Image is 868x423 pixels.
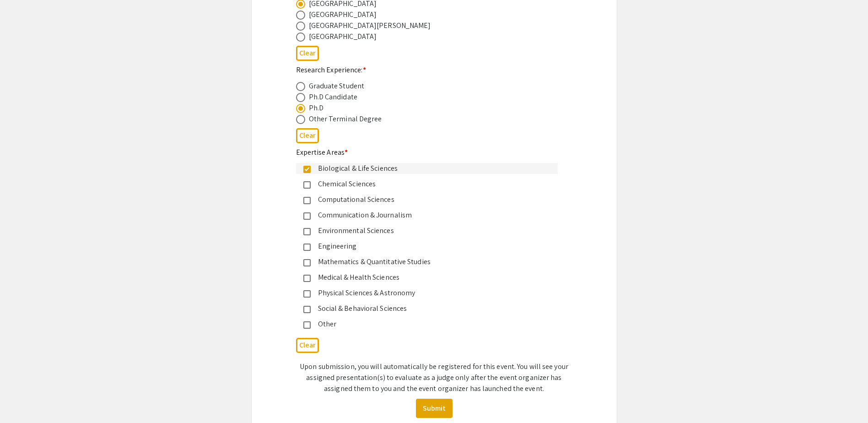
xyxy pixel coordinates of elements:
[311,303,550,314] div: Social & Behavioral Sciences
[311,272,550,283] div: Medical & Health Sciences
[311,194,550,205] div: Computational Sciences
[296,338,319,353] button: Clear
[296,128,319,143] button: Clear
[309,114,382,125] div: Other Terminal Degree
[309,9,377,20] div: [GEOGRAPHIC_DATA]
[311,241,550,252] div: Engineering
[311,163,550,174] div: Biological & Life Sciences
[311,319,550,330] div: Other
[309,92,357,103] div: Ph.D Candidate
[311,225,550,236] div: Environmental Sciences
[296,65,366,75] mat-label: Research Experience:
[296,147,348,157] mat-label: Expertise Areas
[416,399,453,418] button: Submit
[311,287,550,298] div: Physical Sciences & Astronomy
[309,31,377,42] div: [GEOGRAPHIC_DATA]
[309,103,323,114] div: Ph.D
[309,20,431,31] div: [GEOGRAPHIC_DATA][PERSON_NAME]
[311,179,550,190] div: Chemical Sciences
[296,46,319,61] button: Clear
[311,256,550,267] div: Mathematics & Quantitative Studies
[296,361,572,394] p: Upon submission, you will automatically be registered for this event. You will see your assigned ...
[309,81,365,92] div: Graduate Student
[7,382,39,416] iframe: Chat
[311,210,550,221] div: Communication & Journalism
